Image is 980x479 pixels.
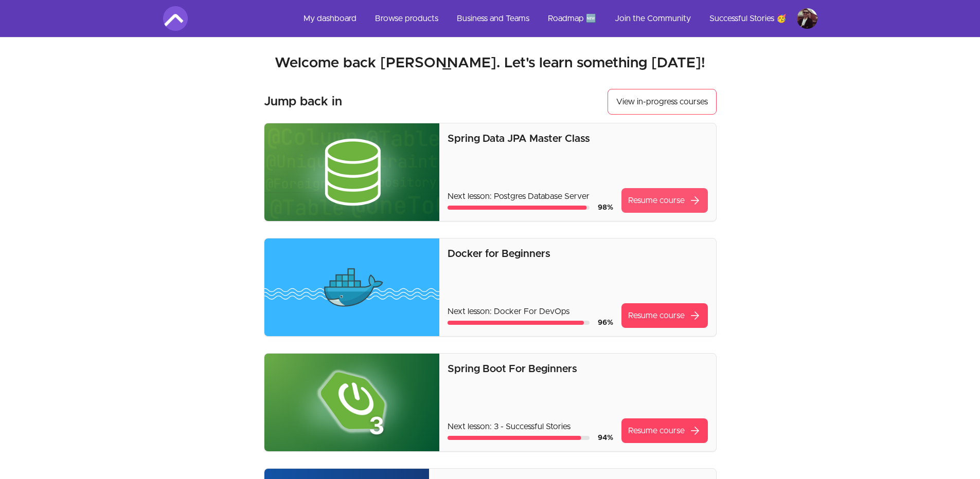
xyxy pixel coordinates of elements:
p: Next lesson: 3 - Successful Stories [448,420,613,433]
span: 98 % [598,204,613,211]
p: Next lesson: Docker For DevOps [448,305,613,318]
div: Course progress [448,436,589,440]
span: 94 % [598,434,613,441]
span: arrow_forward [689,425,701,437]
a: Business and Teams [449,6,538,31]
a: Browse products [367,6,447,31]
a: Resume coursearrow_forward [621,188,708,213]
a: View in-progress courses [608,89,717,115]
p: Spring Boot For Beginners [448,362,707,376]
nav: Main [295,6,817,31]
p: Spring Data JPA Master Class [448,132,707,146]
img: Product image for Spring Data JPA Master Class [264,123,440,221]
a: Resume coursearrow_forward [621,418,708,443]
div: Course progress [448,321,589,325]
a: Roadmap 🆕 [540,6,604,31]
p: Next lesson: Postgres Database Server [448,190,613,202]
span: arrow_forward [689,194,701,207]
h3: Jump back in [264,94,342,110]
div: Course progress [448,206,589,210]
p: Docker for Beginners [448,247,707,261]
img: Product image for Spring Boot For Beginners [264,354,440,451]
span: arrow_forward [689,309,701,322]
a: My dashboard [295,6,365,31]
a: Join the Community [607,6,699,31]
img: Product image for Docker for Beginners [264,238,440,336]
a: Resume coursearrow_forward [621,303,708,328]
span: 96 % [598,319,613,326]
a: Successful Stories 🥳 [701,6,795,31]
img: Profile image for Vlad [797,8,817,29]
img: Amigoscode logo [163,6,188,31]
h2: Welcome back [PERSON_NAME]. Let's learn something [DATE]! [163,54,817,72]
